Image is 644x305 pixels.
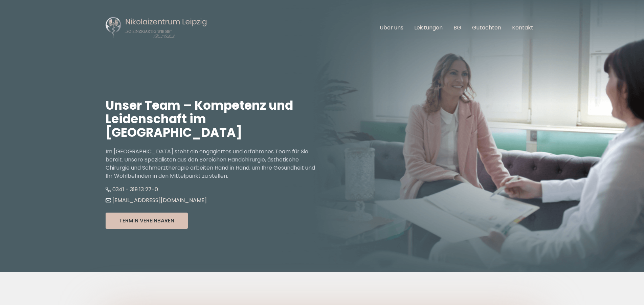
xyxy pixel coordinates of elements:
a: BG [453,24,461,31]
a: Kontakt [512,24,533,31]
p: Im [GEOGRAPHIC_DATA] steht ein engagiertes und erfahrenes Team für Sie bereit. Unsere Spezialiste... [106,148,322,180]
a: [EMAIL_ADDRESS][DOMAIN_NAME] [106,196,207,204]
h1: Unser Team – Kompetenz und Leidenschaft im [GEOGRAPHIC_DATA] [106,99,322,139]
img: Nikolaizentrum Leipzig Logo [106,16,207,39]
a: Über uns [380,24,403,31]
a: 0341 - 319 13 27-0 [106,186,158,193]
a: Leistungen [414,24,443,31]
button: Termin Vereinbaren [106,213,188,229]
a: Gutachten [472,24,501,31]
